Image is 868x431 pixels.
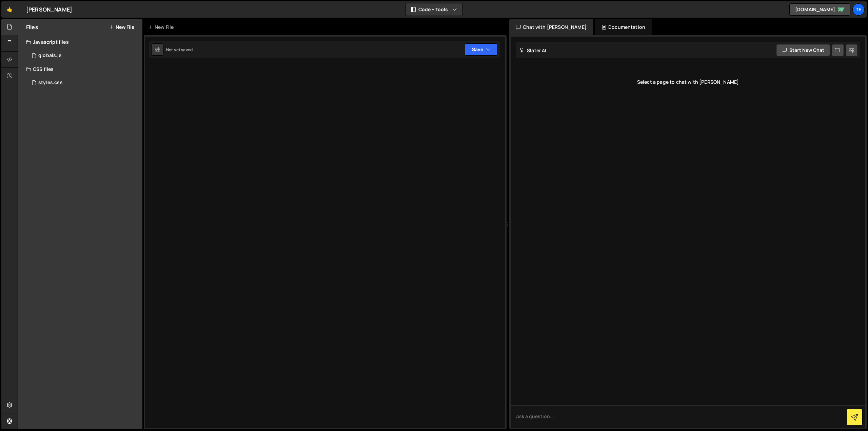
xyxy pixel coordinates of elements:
[406,3,462,16] button: Code + Tools
[26,76,142,90] div: 16160/43441.css
[465,43,498,56] button: Save
[26,23,38,31] h2: Files
[26,5,72,14] div: [PERSON_NAME]
[519,47,547,54] h2: Slater AI
[852,3,865,16] a: Te
[38,53,62,59] div: globals.js
[166,47,193,53] div: Not yet saved
[18,35,142,49] div: Javascript files
[595,19,652,35] div: Documentation
[26,49,142,62] div: 16160/43434.js
[148,24,176,31] div: New File
[1,1,18,18] a: 🤙
[509,19,593,35] div: Chat with [PERSON_NAME]
[789,3,850,16] a: [DOMAIN_NAME]
[18,62,142,76] div: CSS files
[38,80,63,86] div: styles.css
[109,24,134,30] button: New File
[776,44,830,56] button: Start new chat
